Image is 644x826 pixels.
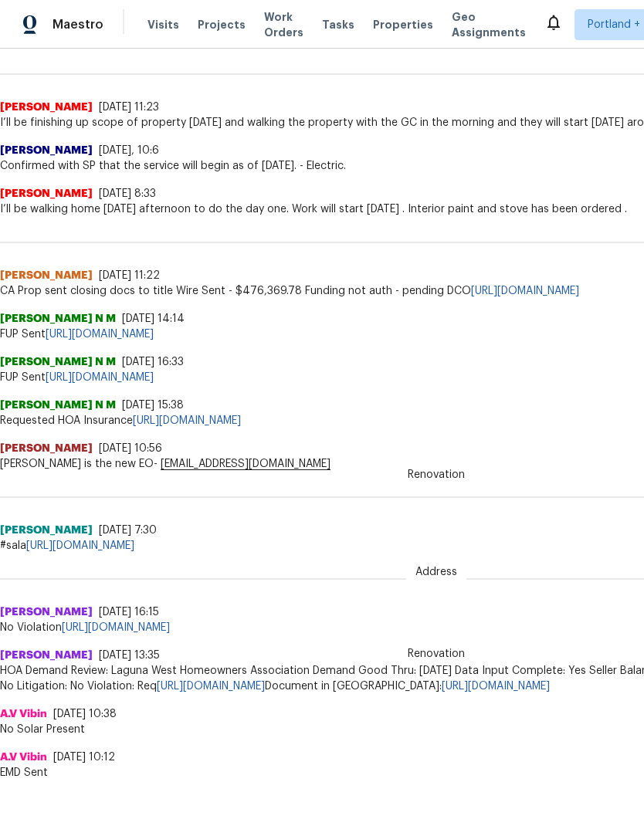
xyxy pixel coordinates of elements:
[406,564,466,580] span: Address
[442,681,550,692] a: [URL][DOMAIN_NAME]
[62,622,170,633] a: [URL][DOMAIN_NAME]
[26,540,134,551] a: [URL][DOMAIN_NAME]
[99,443,162,454] span: [DATE] 10:56
[99,525,157,536] span: [DATE] 7:30
[398,646,474,662] span: Renovation
[122,313,185,324] span: [DATE] 14:14
[373,17,433,32] span: Properties
[53,752,115,763] span: [DATE] 10:12
[452,9,526,40] span: Geo Assignments
[53,709,117,719] span: [DATE] 10:38
[264,9,303,40] span: Work Orders
[99,650,160,661] span: [DATE] 13:35
[99,607,159,618] span: [DATE] 16:15
[398,467,474,482] span: Renovation
[46,329,154,340] a: [URL][DOMAIN_NAME]
[53,17,103,32] span: Maestro
[99,270,160,281] span: [DATE] 11:22
[147,17,179,32] span: Visits
[99,102,159,113] span: [DATE] 11:23
[122,357,184,367] span: [DATE] 16:33
[46,372,154,383] a: [URL][DOMAIN_NAME]
[133,415,241,426] a: [URL][DOMAIN_NAME]
[99,188,156,199] span: [DATE] 8:33
[99,145,159,156] span: [DATE], 10:6
[157,681,265,692] a: [URL][DOMAIN_NAME]
[322,19,354,30] span: Tasks
[198,17,246,32] span: Projects
[471,286,579,296] a: [URL][DOMAIN_NAME]
[122,400,184,411] span: [DATE] 15:38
